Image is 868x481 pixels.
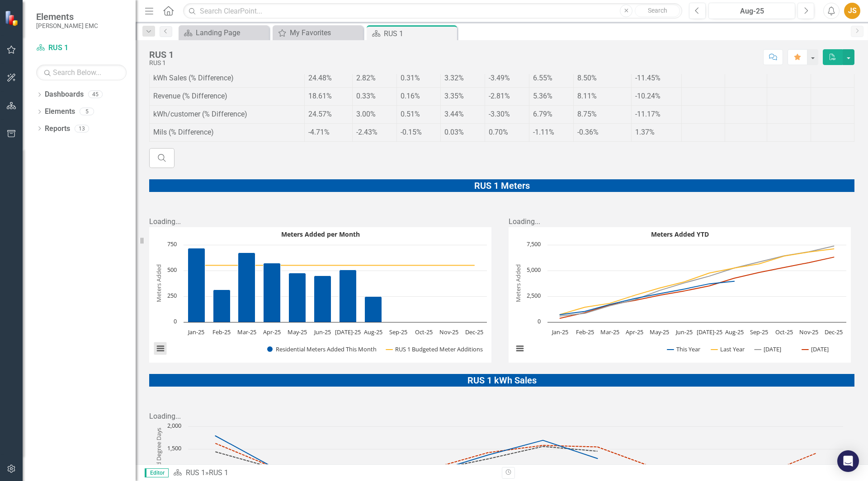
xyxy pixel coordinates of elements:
[275,27,361,38] a: My Favorites
[263,328,281,336] text: Apr-25
[837,450,859,472] div: Open Intercom Messenger
[153,110,247,118] span: kWh/customer (% Difference)
[802,345,843,353] button: Show 3 Years Ago
[551,328,568,336] text: Jan-25
[290,27,361,38] div: My Favorites
[356,92,376,100] span: 0.33%
[288,328,307,336] text: May-25
[401,110,420,118] span: 0.51%
[308,128,330,136] span: -4.71%
[635,110,660,118] span: -11.17%
[149,227,495,363] div: Meters Added per Month. Highcharts interactive chart.
[799,328,818,336] text: Nov-25
[635,92,660,100] span: -10.24%
[173,468,495,478] div: »
[153,74,234,82] span: kWh Sales (% Difference)
[725,328,744,336] text: Aug-25
[533,92,552,100] span: 5.36%
[577,92,597,100] span: 8.11%
[183,3,682,19] input: Search ClearPoint...
[188,245,475,322] g: Residential Meters Added This Month, series 1 of 2. Bar series with 12 bars.
[167,444,181,452] text: 1,500
[697,328,722,336] text: [DATE]-25
[600,328,619,336] text: Mar-25
[509,227,851,363] svg: Interactive chart
[509,217,854,227] div: Loading...
[386,345,483,353] button: Show RUS 1 Budgeted Meter Additions
[356,128,377,136] span: -2.43%
[149,217,495,227] div: Loading...
[651,230,709,238] text: Meters Added YTD
[167,421,181,430] text: 2,000
[467,375,537,386] span: RUS 1 kWh Sales
[289,273,306,322] path: May-25, 478. Residential Meters Added This Month.
[308,92,332,100] span: 18.61%
[149,227,491,363] svg: Interactive chart
[489,74,510,82] span: -3.49%
[635,128,655,136] span: 1.37%
[194,263,476,267] g: RUS 1 Budgeted Meter Additions, series 2 of 2. Line with 12 data points.
[415,328,433,336] text: Oct-25
[80,108,94,116] div: 5
[149,60,174,66] div: RUS 1
[149,411,854,422] div: Loading...
[88,91,103,98] div: 45
[145,468,169,477] span: Editor
[267,345,377,353] button: Show Residential Meters Added This Month
[36,65,127,80] input: Search Below...
[356,110,376,118] span: 3.00%
[750,328,768,336] text: Sep-25
[489,92,510,100] span: -2.81%
[36,43,127,53] a: RUS 1
[237,328,256,336] text: Mar-25
[36,22,98,29] small: [PERSON_NAME] EMC
[444,92,464,100] span: 3.35%
[527,266,541,274] text: 5,000
[825,328,843,336] text: Dec-25
[444,74,464,82] span: 3.32%
[281,230,360,238] text: Meters Added per Month
[755,345,793,353] button: Show 2 Year Ago
[45,107,75,117] a: Elements
[401,74,420,82] span: 0.31%
[153,128,214,136] span: Mils (% Difference)
[213,290,231,322] path: Feb-25, 313. Residential Meters Added This Month.
[533,74,552,82] span: 6.55%
[708,3,795,19] button: Aug-25
[514,342,526,355] button: View chart menu, Meters Added YTD
[401,128,422,136] span: -0.15%
[313,328,331,336] text: Jun-25
[648,7,667,14] span: Search
[149,50,174,60] div: RUS 1
[635,74,660,82] span: -11.45%
[264,263,281,322] path: Apr-25, 573. Residential Meters Added This Month.
[188,248,205,322] path: Jan-25, 717. Residential Meters Added This Month.
[238,252,255,322] path: Mar-25, 675. Residential Meters Added This Month.
[577,74,597,82] span: 8.50%
[711,345,745,353] button: Show Last Year
[514,264,522,302] text: Meters Added
[439,328,458,336] text: Nov-25
[5,10,20,26] img: ClearPoint Strategy
[401,92,420,100] span: 0.16%
[356,74,376,82] span: 2.82%
[181,27,267,38] a: Landing Page
[650,328,669,336] text: May-25
[384,28,455,39] div: RUS 1
[844,3,860,19] button: JS
[308,74,332,82] span: 24.48%
[577,128,599,136] span: -0.36%
[335,328,361,336] text: [DATE]-25
[635,5,680,17] button: Search
[186,468,205,477] a: RUS 1
[576,328,594,336] text: Feb-25
[155,264,163,302] text: Meters Added
[538,317,541,325] text: 0
[444,110,464,118] span: 3.44%
[444,128,464,136] span: 0.03%
[308,110,332,118] span: 24.57%
[533,128,554,136] span: -1.11%
[365,296,382,322] path: Aug-25, 250. Residential Meters Added This Month.
[167,266,177,274] text: 500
